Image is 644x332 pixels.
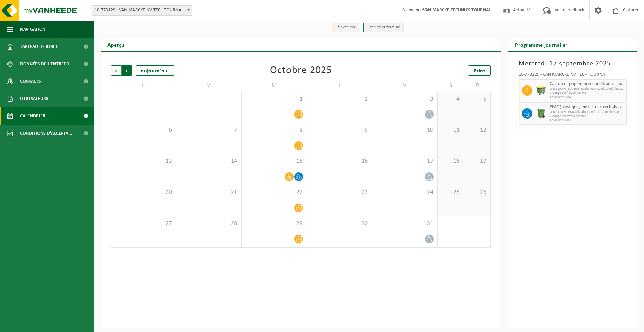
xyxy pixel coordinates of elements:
span: 3 [376,96,434,103]
span: 15 [245,158,303,165]
span: PMC (plastique, métal, carton boisson) (industriel) [550,105,625,110]
span: Données de l'entrepr... [20,55,73,73]
span: 8 [245,126,303,134]
span: 7 [180,126,238,134]
li: Exécuté et terminé [363,23,404,32]
span: 1 [245,96,303,103]
span: 17 [376,158,434,165]
span: 13 [115,158,173,165]
td: S [438,79,464,92]
span: Tableau de bord [20,38,58,55]
span: 5 [468,96,487,103]
span: 25 [441,189,461,196]
div: Octobre 2025 [270,65,332,76]
span: Calendrier [20,107,45,125]
span: T250001966092 [550,118,625,123]
span: WB-1100-HP carton et papier, non-conditionné (industriel) [550,87,625,91]
div: 10-773129 - VAN MARCKE NV TEC - TOURNAI [519,72,627,79]
td: M [242,79,307,92]
span: 23 [311,189,369,196]
h3: Mercredi 17 septembre 2025 [519,59,627,69]
span: 10-773129 - VAN MARCKE NV TEC - TOURNAI [92,6,192,15]
span: 16 [311,158,369,165]
span: 26 [468,189,487,196]
span: Conditions d'accepta... [20,125,72,142]
li: à exécuter [332,23,359,32]
div: aujourd'hui [136,65,174,76]
span: 14 [180,158,238,165]
img: WB-0370-HPE-GN-50 [536,108,546,119]
span: Précédent [111,65,121,76]
span: Utilisateurs [20,90,49,107]
span: WB-0370-HP PMC (plastique, métal, carton boisson) (industrie [550,110,625,114]
h2: Aperçu [101,38,131,51]
span: 18 [441,158,461,165]
span: 4 [441,96,461,103]
span: Print [473,68,485,74]
span: Suivant [122,65,132,76]
span: Navigation [20,21,45,38]
td: M [176,79,242,92]
span: 11 [441,126,461,134]
h2: Programme journalier [508,38,574,51]
span: 24 [376,189,434,196]
img: WB-1100-HPE-GN-51 [536,85,546,96]
span: Carton et papier, non-conditionné (industriel) [550,81,625,87]
span: 28 [180,220,238,227]
span: 31 [376,220,434,227]
span: 22 [245,189,303,196]
span: 30 [311,220,369,227]
span: T250001965942 [550,95,625,99]
span: 19 [468,158,487,165]
td: D [464,79,491,92]
span: 29 [245,220,303,227]
td: L [111,79,176,92]
td: V [372,79,438,92]
span: 21 [180,189,238,196]
a: Print [468,65,491,76]
span: 6 [115,126,173,134]
span: 9 [311,126,369,134]
span: Vidange sur fréquence fixe [550,114,625,118]
span: 20 [115,189,173,196]
span: Vidange sur fréquence fixe [550,91,625,95]
span: Contacts [20,73,41,90]
span: 12 [468,126,487,134]
td: J [307,79,373,92]
span: 10 [376,126,434,134]
strong: VAN MARCKE TECHNICS TOURNAI [423,8,490,13]
span: 10-773129 - VAN MARCKE NV TEC - TOURNAI [92,5,192,16]
span: 2 [311,96,369,103]
span: 27 [115,220,173,227]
